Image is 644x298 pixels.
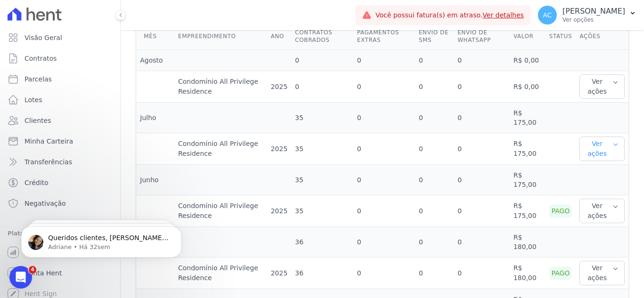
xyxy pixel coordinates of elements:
span: Você possui fatura(s) em atraso. [375,10,524,20]
td: R$ 175,00 [510,133,545,165]
td: 0 [415,71,454,103]
th: Envio de SMS [415,23,454,50]
td: 0 [454,50,510,71]
td: 0 [353,103,415,133]
td: R$ 175,00 [510,165,545,195]
td: 2025 [267,71,291,103]
a: Lotes [4,90,116,109]
td: 0 [454,71,510,103]
span: Clientes [25,116,51,125]
span: Parcelas [25,74,52,84]
td: 0 [415,195,454,227]
td: 35 [291,133,353,165]
a: Parcelas [4,70,116,89]
td: R$ 180,00 [510,227,545,258]
a: Clientes [4,111,116,130]
th: Empreendimento [174,23,267,50]
td: Julho [136,103,174,133]
td: Condomínio All Privilege Residence [174,258,267,289]
td: 0 [353,50,415,71]
span: 4 [29,266,36,274]
td: Condomínio All Privilege Residence [174,133,267,165]
td: 2025 [267,258,291,289]
td: 2025 [267,195,291,227]
td: Condomínio All Privilege Residence [174,195,267,227]
td: 0 [415,165,454,195]
td: 0 [415,133,454,165]
td: R$ 175,00 [510,195,545,227]
td: 0 [353,71,415,103]
span: Minha Carteira [25,137,73,146]
button: Ver ações [579,74,625,99]
td: 0 [454,133,510,165]
td: 35 [291,195,353,227]
td: 0 [353,227,415,258]
a: Visão Geral [4,28,116,47]
td: 0 [454,165,510,195]
td: Agosto [136,50,174,71]
a: Ver detalhes [483,11,524,19]
a: Contratos [4,49,116,68]
td: 0 [454,227,510,258]
th: Mês [136,23,174,50]
th: Contratos cobrados [291,23,353,50]
th: Status [545,23,576,50]
td: 0 [291,50,353,71]
td: Junho [136,165,174,195]
a: Recebíveis [4,243,116,262]
td: Condomínio All Privilege Residence [174,71,267,103]
button: Ver ações [579,199,625,223]
span: Lotes [25,95,42,105]
td: 0 [415,103,454,133]
td: R$ 0,00 [510,50,545,71]
td: 0 [415,50,454,71]
span: Crédito [25,178,49,187]
span: Transferências [25,157,72,167]
td: 0 [353,258,415,289]
th: Ações [576,23,628,50]
td: 0 [291,71,353,103]
span: Contratos [25,54,57,63]
th: Ano [267,23,291,50]
span: Visão Geral [25,33,62,42]
td: 2025 [267,133,291,165]
a: Conta Hent [4,264,116,282]
th: Envio de Whatsapp [454,23,510,50]
td: R$ 180,00 [510,258,545,289]
a: Crédito [4,173,116,192]
td: 36 [291,258,353,289]
th: Valor [510,23,545,50]
td: R$ 0,00 [510,71,545,103]
button: Ver ações [579,261,625,285]
td: 0 [353,195,415,227]
span: Conta Hent [25,268,62,278]
td: 36 [291,227,353,258]
div: Pago [549,204,572,218]
iframe: Intercom notifications mensagem [7,207,196,273]
div: Pago [549,266,572,280]
td: 0 [454,258,510,289]
span: AC [543,12,552,18]
a: Negativação [4,194,116,213]
td: 0 [454,103,510,133]
td: 0 [415,258,454,289]
a: Minha Carteira [4,132,116,151]
td: R$ 175,00 [510,103,545,133]
td: 0 [353,133,415,165]
p: [PERSON_NAME] [562,7,625,16]
td: 35 [291,165,353,195]
button: AC [PERSON_NAME] Ver opções [530,2,644,28]
iframe: Intercom live chat [9,266,32,289]
td: 0 [415,227,454,258]
th: Pagamentos extras [353,23,415,50]
a: Transferências [4,153,116,171]
td: 0 [454,195,510,227]
td: 0 [353,165,415,195]
button: Ver ações [579,137,625,161]
p: Ver opções [562,16,625,24]
td: 35 [291,103,353,133]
